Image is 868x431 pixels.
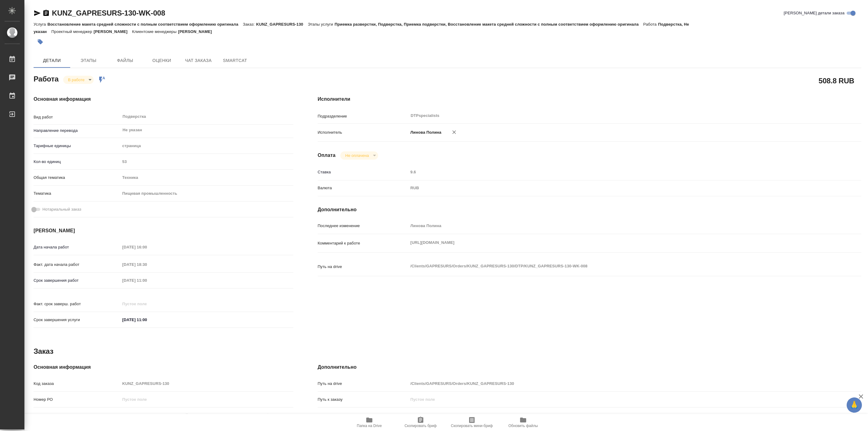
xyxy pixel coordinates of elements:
[120,411,293,420] input: Пустое поле
[344,414,395,431] button: Папка на Drive
[849,399,859,411] span: 🙏
[318,223,408,229] p: Последнее изменение
[120,172,293,183] div: Техника
[94,29,132,34] p: [PERSON_NAME]
[256,22,308,27] p: KUNZ_GAPRESURS-130
[34,262,120,268] p: Факт. дата начала работ
[34,73,59,84] h2: Работа
[120,243,174,252] input: Пустое поле
[408,261,816,271] textarea: /Clients/GAPRESURS/Orders/KUNZ_GAPRESURS-130/DTP/KUNZ_GAPRESURS-130-WK-008
[451,424,493,428] span: Скопировать мини-бриф
[110,57,140,64] span: Файлы
[318,113,408,119] p: Подразделение
[318,129,408,136] p: Исполнитель
[395,414,446,431] button: Скопировать бриф
[34,381,120,387] p: Код заказа
[318,96,861,103] h4: Исполнители
[408,395,816,404] input: Пустое поле
[847,397,862,413] button: 🙏
[34,159,120,165] p: Кол-во единиц
[34,143,120,149] p: Тарифные единицы
[357,424,382,428] span: Папка на Drive
[34,346,53,356] h2: Заказ
[318,206,861,213] h4: Дополнительно
[318,397,408,403] p: Путь к заказу
[37,57,67,64] span: Детали
[408,379,816,388] input: Пустое поле
[318,412,408,418] p: Проекты Smartcat
[318,264,408,270] p: Путь на drive
[34,22,47,27] p: Услуга
[643,22,658,27] p: Работа
[34,277,120,284] p: Срок завершения работ
[34,175,120,181] p: Общая тематика
[318,152,336,159] h4: Оплата
[120,276,174,285] input: Пустое поле
[120,141,293,151] div: страница
[340,151,378,160] div: В работе
[408,413,455,418] a: KUNZ_GAPRESURS-130
[447,125,461,139] button: Удалить исполнителя
[34,128,120,134] p: Направление перевода
[34,96,293,103] h4: Основная информация
[34,412,120,418] p: Вид услуги
[184,57,213,64] span: Чат заказа
[42,206,81,212] span: Нотариальный заказ
[132,29,178,34] p: Клиентские менеджеры
[52,9,165,17] a: KUNZ_GAPRESURS-130-WK-008
[120,395,293,404] input: Пустое поле
[318,364,861,371] h4: Дополнительно
[66,77,86,82] button: В работе
[178,29,216,34] p: [PERSON_NAME]
[34,364,293,371] h4: Основная информация
[446,414,497,431] button: Скопировать мини-бриф
[42,9,50,17] button: Скопировать ссылку
[34,301,120,307] p: Факт. срок заверш. работ
[318,185,408,191] p: Валюта
[34,9,41,17] button: Скопировать ссылку для ЯМессенджера
[34,244,120,250] p: Дата начала работ
[335,22,643,27] p: Приемка разверстки, Подверстка, Приемка подверстки, Восстановление макета средней сложности с пол...
[308,22,335,27] p: Этапы услуги
[508,424,538,428] span: Обновить файлы
[318,381,408,387] p: Путь на drive
[120,315,174,324] input: ✎ Введи что-нибудь
[120,188,293,199] div: Пищевая промышленность
[343,153,371,158] button: Не оплачена
[318,240,408,246] p: Комментарий к работе
[51,29,93,34] p: Проектный менеджер
[34,317,120,323] p: Срок завершения услуги
[120,260,174,269] input: Пустое поле
[408,237,816,248] textarea: [URL][DOMAIN_NAME]
[408,221,816,230] input: Пустое поле
[120,157,293,166] input: Пустое поле
[408,183,816,193] div: RUB
[74,57,103,64] span: Этапы
[243,22,256,27] p: Заказ:
[34,35,47,49] button: Добавить тэг
[408,168,816,176] input: Пустое поле
[120,299,174,308] input: Пустое поле
[120,379,293,388] input: Пустое поле
[34,114,120,120] p: Вид работ
[147,57,176,64] span: Оценки
[408,129,442,136] p: Линова Полина
[497,414,549,431] button: Обновить файлы
[63,76,94,84] div: В работе
[404,424,436,428] span: Скопировать бриф
[819,75,854,86] h2: 508.8 RUB
[318,169,408,175] p: Ставка
[220,57,250,64] span: SmartCat
[34,190,120,197] p: Тематика
[34,227,293,234] h4: [PERSON_NAME]
[784,10,844,16] span: [PERSON_NAME] детали заказа
[34,397,120,403] p: Номер РО
[47,22,243,27] p: Восстановление макета средней сложности с полным соответствием оформлению оригинала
